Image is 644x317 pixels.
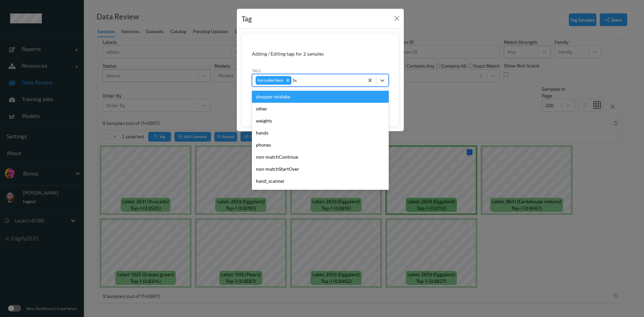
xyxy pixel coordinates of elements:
div: hands [252,127,389,139]
div: shopper mistake [252,91,389,103]
div: Tag [241,13,252,24]
div: weights [252,115,389,127]
div: non-matchContinue [252,151,389,163]
div: other [252,103,389,115]
label: Tags [252,68,261,74]
div: barcoded item [256,76,284,85]
button: Close [392,14,401,23]
div: mobile_phone [252,187,389,199]
div: Remove barcoded item [284,76,291,85]
div: non-matchStartOver [252,163,389,175]
div: phones [252,139,389,151]
div: hand_scanner [252,175,389,187]
div: Adding / Editing tags for 2 samples [252,51,389,57]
